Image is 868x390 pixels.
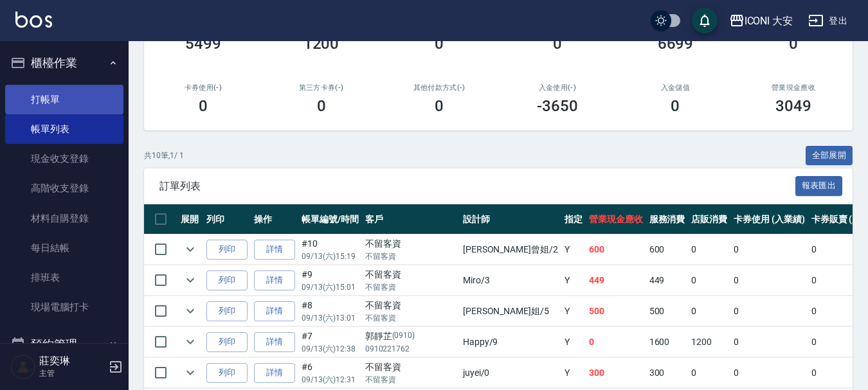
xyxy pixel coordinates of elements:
td: 600 [586,235,646,265]
p: 不留客資 [365,251,457,262]
button: expand row [181,301,200,321]
td: [PERSON_NAME]姐 /5 [460,296,561,326]
td: Miro /3 [460,265,561,296]
button: expand row [181,240,200,259]
td: 300 [646,358,689,388]
a: 打帳單 [5,85,123,114]
th: 店販消費 [688,204,730,235]
button: 報表匯出 [795,176,843,196]
a: 報表匯出 [795,179,843,191]
h3: 6699 [658,35,694,53]
button: save [692,8,718,33]
p: 不留客資 [365,374,457,386]
h2: 入金儲值 [632,84,719,92]
td: 300 [586,358,646,388]
h2: 卡券使用(-) [159,84,247,92]
p: 不留客資 [365,281,457,293]
a: 高階收支登錄 [5,173,123,203]
th: 客戶 [362,204,460,235]
td: #8 [298,296,362,326]
button: 列印 [206,301,248,321]
a: 詳情 [254,363,295,383]
td: 600 [646,235,689,265]
th: 卡券使用 (入業績) [730,204,808,235]
td: Y [561,327,586,357]
a: 現金收支登錄 [5,144,123,173]
p: 09/13 (六) 15:01 [302,281,359,293]
button: 列印 [206,240,248,260]
p: 不留客資 [365,312,457,324]
div: 不留客資 [365,299,457,312]
td: Y [561,358,586,388]
td: #7 [298,327,362,357]
p: 0910221762 [365,343,457,355]
h3: 0 [789,35,798,53]
h5: 莊奕琳 [39,355,105,368]
button: expand row [181,363,200,382]
td: 0 [688,235,730,265]
td: 0 [730,327,808,357]
button: ICONI 大安 [724,8,799,34]
td: Y [561,296,586,326]
h3: 5499 [185,35,221,53]
h3: 0 [671,97,680,115]
span: 訂單列表 [159,180,795,193]
td: 0 [730,235,808,265]
img: Person [10,354,36,380]
h3: 3049 [775,97,811,115]
th: 營業現金應收 [586,204,646,235]
th: 指定 [561,204,586,235]
p: 09/13 (六) 12:31 [302,374,359,386]
img: Logo [15,12,52,28]
td: 0 [730,296,808,326]
td: #10 [298,235,362,265]
td: 1600 [646,327,689,357]
th: 列印 [203,204,251,235]
a: 詳情 [254,270,295,290]
h3: 1200 [303,35,339,53]
td: Happy /9 [460,327,561,357]
div: 郭靜芷 [365,330,457,343]
p: 09/13 (六) 12:38 [302,343,359,355]
td: 0 [688,265,730,296]
h2: 第三方卡券(-) [278,84,365,92]
td: [PERSON_NAME]曾姐 /2 [460,235,561,265]
h2: 其他付款方式(-) [395,84,483,92]
td: 1200 [688,327,730,357]
h3: 0 [435,97,444,115]
a: 每日結帳 [5,233,123,263]
button: 列印 [206,270,248,290]
a: 排班表 [5,263,123,292]
td: 500 [646,296,689,326]
td: 0 [586,327,646,357]
th: 設計師 [460,204,561,235]
button: 列印 [206,363,248,383]
a: 現場電腦打卡 [5,292,123,322]
button: expand row [181,270,200,290]
button: 預約管理 [5,328,123,361]
h3: 0 [435,35,444,53]
td: Y [561,265,586,296]
td: juyei /0 [460,358,561,388]
h3: 0 [553,35,562,53]
div: ICONI 大安 [745,13,793,29]
td: 0 [688,296,730,326]
div: 不留客資 [365,360,457,374]
td: 0 [688,358,730,388]
h2: 營業現金應收 [750,84,837,92]
th: 服務消費 [646,204,689,235]
p: 主管 [39,368,105,379]
button: 全部展開 [806,146,853,166]
button: 櫃檯作業 [5,46,123,80]
td: 449 [586,265,646,296]
button: 列印 [206,332,248,352]
div: 不留客資 [365,237,457,251]
h3: 0 [199,97,208,115]
p: 09/13 (六) 13:01 [302,312,359,324]
h3: -3650 [537,97,578,115]
td: 449 [646,265,689,296]
td: 0 [730,265,808,296]
td: #9 [298,265,362,296]
td: #6 [298,358,362,388]
p: (0910) [392,330,415,343]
